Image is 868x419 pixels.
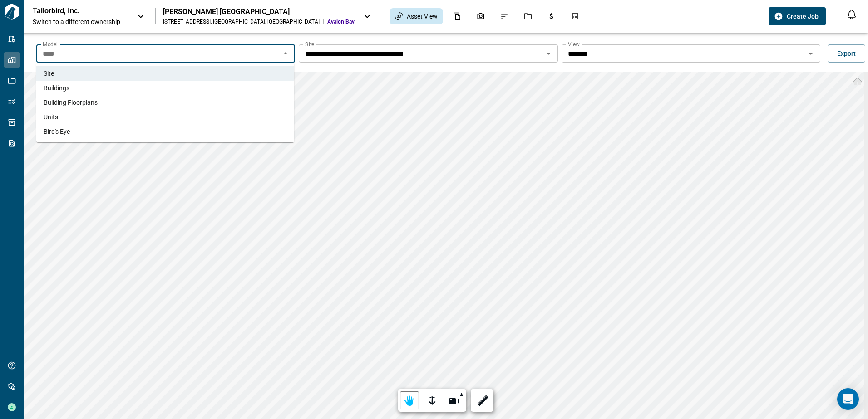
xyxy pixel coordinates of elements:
[837,388,859,410] div: Open Intercom Messenger
[33,17,128,26] span: Switch to a different ownership
[44,83,69,93] span: Buildings
[542,9,561,24] div: Budgets
[163,18,320,25] div: [STREET_ADDRESS] , [GEOGRAPHIC_DATA] , [GEOGRAPHIC_DATA]
[44,98,98,107] span: Building Floorplans
[43,40,58,48] label: Model
[44,69,54,78] span: Site
[44,127,70,136] span: Bird's Eye
[471,9,490,24] div: Photos
[518,9,538,24] div: Jobs
[305,40,314,48] label: Site
[33,6,114,15] p: Tailorbird, Inc.
[787,12,819,21] span: Create Job
[542,47,555,60] button: Open
[448,9,467,24] div: Documents
[163,7,355,16] div: [PERSON_NAME] [GEOGRAPHIC_DATA]
[327,18,355,25] span: Avalon Bay
[828,44,865,63] button: Export
[844,7,859,22] button: Open notification feed
[407,12,438,21] span: Asset View
[566,9,585,24] div: Takeoff Center
[495,9,514,24] div: Issues & Info
[804,47,817,60] button: Open
[390,8,443,24] div: Asset View
[568,40,580,48] label: View
[44,112,58,122] span: Units
[769,7,826,25] button: Create Job
[279,47,292,60] button: Close
[837,49,856,58] span: Export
